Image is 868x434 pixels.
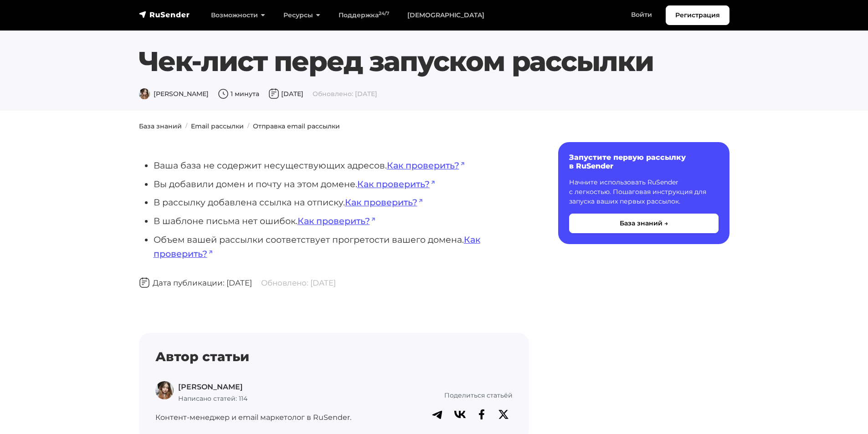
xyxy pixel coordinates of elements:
a: Как проверить? [357,179,436,189]
li: В рассылку добавлена ссылка на отписку. [154,195,529,209]
span: Написано статей: 114 [178,394,247,403]
li: Вы добавили домен и почту на этом домене. [154,177,529,191]
a: Email рассылки [191,122,244,130]
li: В шаблоне письма нет ошибок. [154,214,529,228]
p: [PERSON_NAME] [178,381,247,393]
sup: 24/7 [379,10,389,16]
nav: breadcrumb [134,122,735,131]
a: [DEMOGRAPHIC_DATA] [398,6,493,25]
a: Как проверить? [387,160,465,171]
a: Как проверить? [345,197,423,208]
a: База знаний [139,122,182,130]
span: [DATE] [268,90,303,98]
p: Контент-менеджер и email маркетолог в RuSender. [155,412,359,424]
li: Объем вашей рассылки соответствует прогретости вашего домена. [154,233,529,260]
a: Возможности [202,6,274,25]
button: База знаний → [569,214,719,233]
span: Обновлено: [DATE] [261,278,336,287]
li: Ваша база не содержит несуществующих адресов. [154,158,529,173]
p: Поделиться статьёй [370,390,513,400]
a: Ресурсы [274,6,329,25]
a: Как проверить? [154,234,480,259]
img: Время чтения [218,88,229,99]
h1: Чек-лист перед запуском рассылки [139,45,729,78]
img: RuSender [139,10,190,19]
h4: Автор статьи [155,349,513,365]
a: Поддержка24/7 [329,6,398,25]
h6: Запустите первую рассылку в RuSender [569,153,719,170]
a: Запустите первую рассылку в RuSender Начните использовать RuSender с легкостью. Пошаговая инструк... [558,142,729,244]
span: 1 минута [218,90,259,98]
a: Как проверить? [298,215,376,226]
img: Дата публикации [139,277,150,288]
span: Обновлено: [DATE] [313,90,377,98]
span: [PERSON_NAME] [139,90,209,98]
img: Дата публикации [268,88,279,99]
a: Регистрация [666,5,729,25]
span: Дата публикации: [DATE] [139,278,252,287]
a: Отправка email рассылки [253,122,340,130]
a: Войти [622,5,661,24]
p: Начните использовать RuSender с легкостью. Пошаговая инструкция для запуска ваших первых рассылок. [569,178,719,206]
